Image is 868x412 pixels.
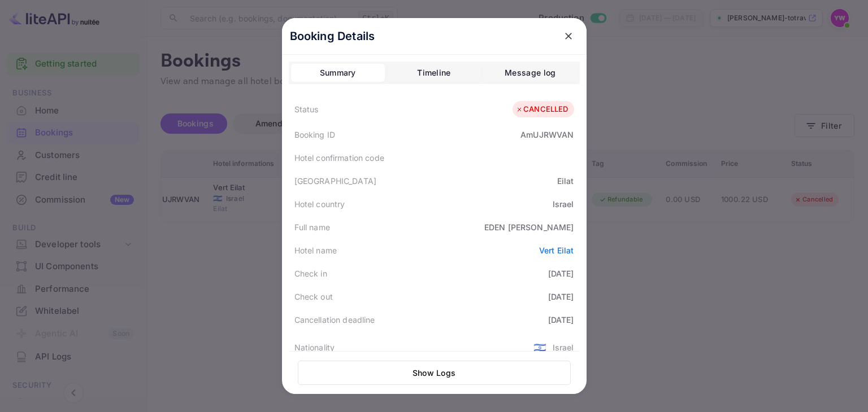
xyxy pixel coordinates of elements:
[387,64,481,82] button: Timeline
[539,246,574,255] a: Vert Eilat
[290,28,375,45] p: Booking Details
[294,175,377,187] div: [GEOGRAPHIC_DATA]
[294,341,335,353] div: Nationality
[298,361,571,385] button: Show Logs
[548,291,574,303] div: [DATE]
[320,66,356,80] div: Summary
[484,221,574,233] div: EDEN [PERSON_NAME]
[294,291,333,303] div: Check out
[294,152,384,164] div: Hotel confirmation code
[520,129,574,141] div: AmUJRWVAN
[294,221,330,233] div: Full name
[553,341,574,353] div: Israel
[294,103,319,115] div: Status
[515,104,568,115] div: CANCELLED
[294,244,337,256] div: Hotel name
[294,314,375,326] div: Cancellation deadline
[291,64,385,82] button: Summary
[558,26,579,46] button: close
[505,66,555,80] div: Message log
[533,337,546,357] span: United States
[548,314,574,326] div: [DATE]
[417,66,450,80] div: Timeline
[483,64,577,82] button: Message log
[548,268,574,279] div: [DATE]
[294,129,336,141] div: Booking ID
[553,198,574,210] div: Israel
[294,198,345,210] div: Hotel country
[294,268,327,279] div: Check in
[557,175,574,187] div: Eilat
